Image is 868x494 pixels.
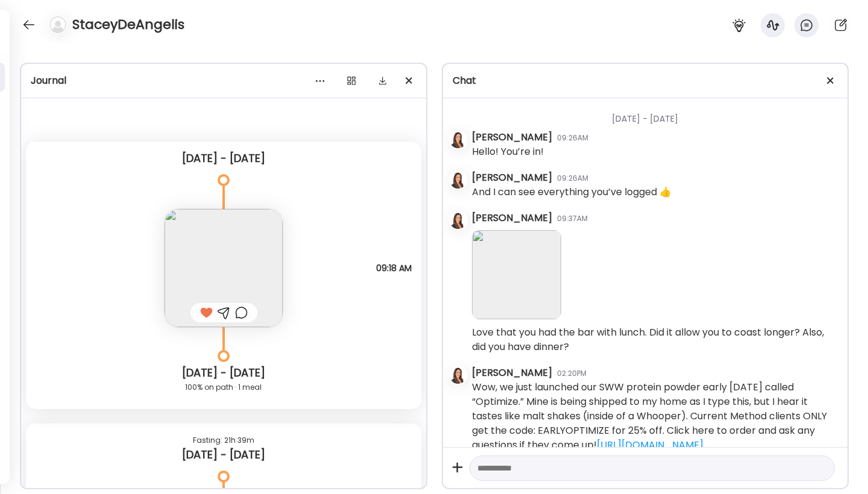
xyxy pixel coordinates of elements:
div: [PERSON_NAME] [472,366,552,380]
div: 09:37AM [557,213,588,224]
img: avatars%2Flh3K99mx7famFxoIg6ki9KwKpCi1 [450,172,467,189]
div: Love that you had the bar with lunch. Did it allow you to coast longer? Also, did you have dinner? [472,325,838,354]
img: images%2Fu4s5t4cDK2hsQC9nOH7TABvyDs72%2FRooLIxVW4xut9I8hbI8x%2FKjYHLeFNJCwPqz8oeaGV_240 [472,230,561,319]
div: [DATE] - [DATE] [36,448,412,462]
div: [PERSON_NAME] [472,170,552,185]
img: avatars%2Flh3K99mx7famFxoIg6ki9KwKpCi1 [450,367,467,384]
img: images%2Fu4s5t4cDK2hsQC9nOH7TABvyDs72%2FW8vA7B40uCYurqtBhrvv%2FSC1FLMjncqk1t8hHtdnb_240 [165,209,283,327]
div: Chat [453,73,838,88]
div: [PERSON_NAME] [472,130,552,145]
div: 100% on path · 1 meal [36,380,412,395]
a: [URL][DOMAIN_NAME] [597,438,703,452]
img: bg-avatar-default.svg [49,16,66,33]
div: [DATE] - [DATE] [36,366,412,380]
img: avatars%2Flh3K99mx7famFxoIg6ki9KwKpCi1 [450,131,467,148]
div: Hello! You’re in! [472,145,544,159]
div: Wow, we just launched our SWW protein powder early [DATE] called “Optimize.” Mine is being shippe... [472,380,838,452]
div: Journal [31,73,417,88]
div: 09:26AM [557,133,588,143]
div: Fasting: 21h 39m [36,433,412,448]
span: 09:18 AM [376,263,412,274]
img: avatars%2Flh3K99mx7famFxoIg6ki9KwKpCi1 [450,212,467,229]
div: And I can see everything you’ve logged 👍 [472,185,671,199]
h4: StaceyDeAngelis [72,15,184,34]
div: [DATE] - [DATE] [472,98,838,130]
div: [PERSON_NAME] [472,211,552,225]
div: [DATE] - [DATE] [36,151,412,166]
div: 02:20PM [557,368,587,379]
div: 09:26AM [557,173,588,184]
